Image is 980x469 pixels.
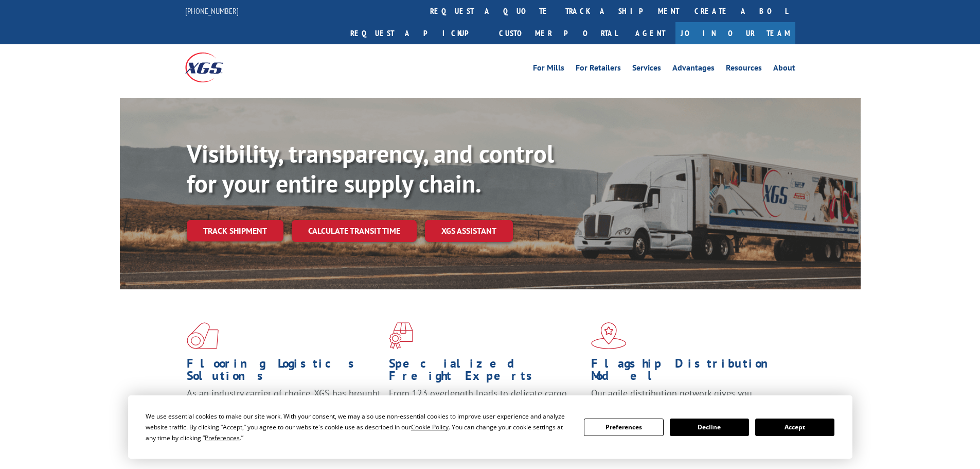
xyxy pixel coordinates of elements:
[591,322,627,349] img: xgs-icon-flagship-distribution-model-red
[591,387,780,411] span: Our agile distribution network gives you nationwide inventory management on demand.
[591,357,786,387] h1: Flagship Distribution Model
[632,64,661,75] a: Services
[187,357,381,387] h1: Flooring Logistics Solutions
[425,220,513,242] a: XGS ASSISTANT
[389,357,583,387] h1: Specialized Freight Experts
[187,387,381,424] span: As an industry carrier of choice, XGS has brought innovation and dedication to flooring logistics...
[185,6,239,16] a: [PHONE_NUMBER]
[675,22,795,44] a: Join Our Team
[343,22,491,44] a: Request a pickup
[146,411,572,443] div: We use essential cookies to make our site work. With your consent, we may also use non-essential ...
[672,64,715,75] a: Advantages
[187,220,283,241] a: Track shipment
[389,322,413,349] img: xgs-icon-focused-on-flooring-red
[205,433,240,442] span: Preferences
[411,423,449,431] span: Cookie Policy
[773,64,795,75] a: About
[292,220,417,242] a: Calculate transit time
[625,22,675,44] a: Agent
[187,322,219,349] img: xgs-icon-total-supply-chain-intelligence-red
[726,64,762,75] a: Resources
[755,419,834,436] button: Accept
[576,64,621,75] a: For Retailers
[584,419,663,436] button: Preferences
[533,64,564,75] a: For Mills
[389,387,583,433] p: From 123 overlength loads to delicate cargo, our experienced staff knows the best way to move you...
[670,419,749,436] button: Decline
[128,395,852,459] div: Cookie Consent Prompt
[187,137,554,199] b: Visibility, transparency, and control for your entire supply chain.
[491,22,625,44] a: Customer Portal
